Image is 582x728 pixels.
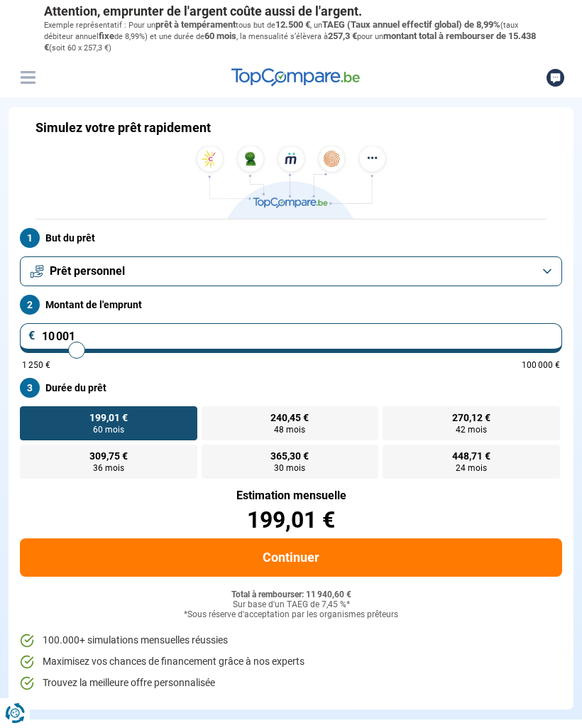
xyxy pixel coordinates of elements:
div: 199,01 € [20,509,562,531]
span: TAEG (Taux annuel effectif global) de 8,99% [322,19,500,30]
label: Montant de l'emprunt [20,295,562,315]
img: TopCompare [231,68,360,87]
span: 48 mois [274,425,305,434]
span: 12.500 € [275,19,310,30]
li: Trouvez la meilleure offre personnalisée [20,676,562,690]
label: But du prêt [20,228,562,248]
p: Attention, emprunter de l'argent coûte aussi de l'argent. [44,4,538,19]
span: 60 mois [93,425,124,434]
label: Durée du prêt [20,378,562,398]
p: Exemple représentatif : Pour un tous but de , un (taux débiteur annuel de 8,99%) et une durée de ... [44,19,538,54]
span: 309,75 € [89,451,128,461]
button: Prêt personnel [20,256,562,286]
span: 365,30 € [270,451,309,461]
li: Maximisez vos chances de financement grâce à nos experts [20,655,562,669]
span: 270,12 € [452,413,490,423]
span: 240,45 € [270,413,309,423]
button: Menu [17,67,38,88]
span: 448,71 € [452,451,490,461]
span: 257,3 € [328,31,357,41]
div: Estimation mensuelle [20,490,562,501]
h1: Simulez votre prêt rapidement [35,120,211,136]
span: fixe [99,31,114,41]
span: € [28,330,35,342]
span: 24 mois [456,464,487,472]
span: 30 mois [274,464,305,472]
img: TopCompare.be [192,146,390,219]
div: Total à rembourser: 11 940,60 € [20,590,562,600]
span: Prêt personnel [50,264,125,279]
span: 36 mois [93,464,124,472]
span: 42 mois [456,425,487,434]
span: 199,01 € [89,413,128,423]
span: montant total à rembourser de 15.438 € [44,31,536,53]
li: 100.000+ simulations mensuelles réussies [20,634,562,648]
span: prêt à tempérament [155,19,236,30]
button: Continuer [20,538,562,577]
span: 1 250 € [22,361,50,369]
span: 60 mois [204,31,236,41]
div: *Sous réserve d'acceptation par les organismes prêteurs [20,610,562,620]
div: Sur base d'un TAEG de 7,45 %* [20,600,562,610]
span: 100 000 € [522,361,560,369]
